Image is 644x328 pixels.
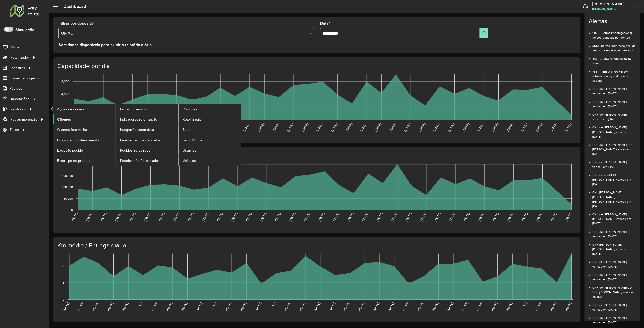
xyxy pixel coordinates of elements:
[565,302,572,311] text: [DATE]
[116,104,179,114] a: Filtros da sessão
[151,302,158,311] text: [DATE]
[53,145,116,155] a: Exclusão pedido
[331,122,338,132] text: [DATE]
[432,302,439,311] text: [DATE]
[183,158,196,163] span: Veículos
[387,302,395,311] text: [DATE]
[179,156,241,166] a: Veículos
[172,212,180,222] text: [DATE]
[71,208,73,211] text: 0
[284,302,291,311] text: [DATE]
[122,302,129,311] text: [DATE]
[63,197,73,200] text: 50,000
[114,212,122,222] text: [DATE]
[210,302,217,311] text: [DATE]
[129,212,136,222] text: [DATE]
[143,212,151,222] text: [DATE]
[225,302,232,311] text: [DATE]
[593,239,636,256] li: CNH [PERSON_NAME] [PERSON_NAME] venceu em [DATE]
[57,148,83,153] span: Exclusão pedido
[593,269,636,282] li: CNH de [PERSON_NAME] venceu em [DATE]
[116,125,179,135] a: Integração automática
[593,256,636,269] li: CNH de [PERSON_NAME] venceu em [DATE]
[107,302,114,311] text: [DATE]
[360,122,367,132] text: [DATE]
[120,148,150,153] span: Pedidos agrupados
[301,122,309,132] text: [DATE]
[358,302,365,311] text: [DATE]
[10,55,29,60] span: Roteirizador
[304,30,308,36] span: Clear all
[390,212,398,222] text: [DATE]
[593,299,636,312] li: CNH de [PERSON_NAME] venceu em [DATE]
[480,28,489,38] button: Choose Date
[449,212,456,222] text: [DATE]
[183,138,204,143] span: Setor Planner
[462,122,470,132] text: [DATE]
[507,212,514,222] text: [DATE]
[62,264,64,268] text: 10
[57,62,576,70] h4: Capacidade por dia
[313,302,321,311] text: [DATE]
[63,281,64,284] text: 5
[269,302,277,311] text: [DATE]
[347,212,354,222] text: [DATE]
[361,212,369,222] text: [DATE]
[10,96,30,102] span: Importações
[376,212,383,222] text: [DATE]
[179,114,241,124] a: Roteirização
[491,122,499,132] text: [DATE]
[58,42,152,48] label: Sem dados disponíveis para exibir o relatório diário
[373,302,380,311] text: [DATE]
[521,122,528,132] text: [DATE]
[58,20,95,26] label: Filtrar por depósito
[179,125,241,135] a: Setor
[593,40,636,53] li: 3610 - Retroalimentação(ões) de tempo de espera pendente(s)
[289,212,296,222] text: [DATE]
[593,186,636,208] li: CNH [PERSON_NAME] [PERSON_NAME] [PERSON_NAME] venceu em [DATE]
[100,212,107,222] text: [DATE]
[243,122,250,132] text: [DATE]
[593,156,636,169] li: CNH de [PERSON_NAME] venceu em [DATE]
[120,158,160,163] span: Pedidos não Roteirizados
[53,114,116,124] a: Clientes
[536,122,543,132] text: [DATE]
[550,302,557,311] text: [DATE]
[491,302,498,311] text: [DATE]
[550,122,558,132] text: [DATE]
[418,122,426,132] text: [DATE]
[166,302,173,311] text: [DATE]
[593,208,636,226] li: CNH de [PERSON_NAME] [PERSON_NAME] venceu em [DATE]
[10,127,19,133] span: Tático
[592,7,630,11] span: [PERSON_NAME]
[328,302,336,311] text: [DATE]
[593,27,636,40] li: 9875 - Retroalimentação(ões) de coordenadas pendente(s)
[389,122,396,132] text: [DATE]
[417,302,424,311] text: [DATE]
[116,145,179,155] a: Pedidos agrupados
[120,138,161,143] span: Parâmetros dos depósitos
[345,122,353,132] text: [DATE]
[593,139,636,156] li: CNH de [PERSON_NAME] DOS [PERSON_NAME] venceu em [DATE]
[57,158,91,163] span: Fator tipo de produto
[58,4,86,9] h2: Dashboard
[62,302,70,311] text: [DATE]
[593,96,636,109] li: CNH de [PERSON_NAME] venceu em [DATE]
[216,212,223,222] text: [DATE]
[593,169,636,186] li: CNH de VINICIUS [PERSON_NAME] venceu em [DATE]
[158,212,165,222] text: [DATE]
[478,212,485,222] text: [DATE]
[448,122,455,132] text: [DATE]
[274,212,282,222] text: [DATE]
[231,212,238,222] text: [DATE]
[183,127,191,133] span: Setor
[120,127,154,133] span: Integração automática
[53,156,116,166] a: Fator tipo de produto
[116,156,179,166] a: Pedidos não Roteirizados
[476,302,483,311] text: [DATE]
[287,122,294,132] text: [DATE]
[10,65,25,71] span: Cadastros
[434,212,441,222] text: [DATE]
[254,302,262,311] text: [DATE]
[477,122,484,132] text: [DATE]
